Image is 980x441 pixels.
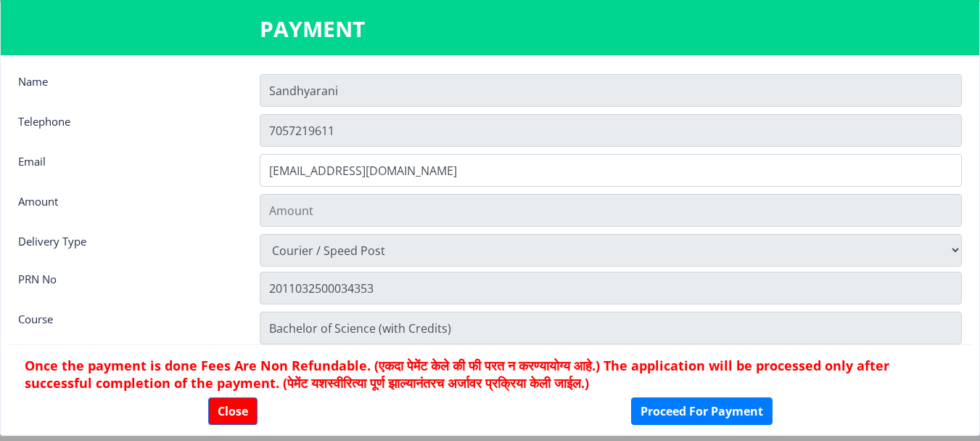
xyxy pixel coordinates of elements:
h3: PAYMENT [260,15,721,44]
input: Name [260,74,962,107]
input: Amount [260,194,962,227]
div: Email [7,154,249,183]
div: Name [7,74,249,103]
div: Amount [7,194,249,223]
input: Email [260,154,962,187]
div: PRN No [7,272,249,301]
button: Close [208,397,258,425]
div: Telephone [7,114,249,143]
input: Telephone [260,114,962,147]
h6: Once the payment is done Fees Are Non Refundable. (एकदा पेमेंट केले की फी परत न करण्यायोग्य आहे.)... [25,357,955,392]
div: Delivery Type [7,234,249,263]
input: Zipcode [260,272,962,304]
input: Zipcode [260,312,962,344]
div: Course [7,312,249,341]
button: Proceed For Payment [631,397,773,425]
